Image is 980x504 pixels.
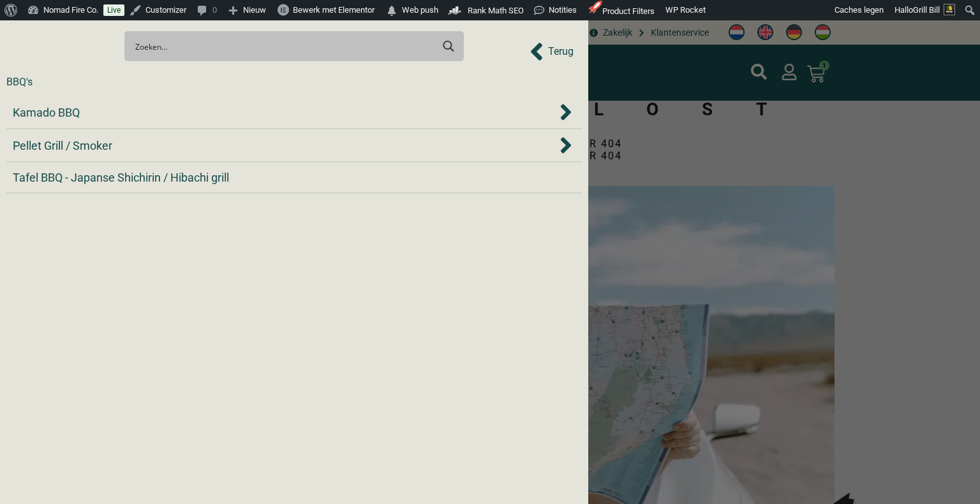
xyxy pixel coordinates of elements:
[944,4,955,15] img: Avatar of Grill Bill
[13,169,229,186] span: Tafel BBQ - Japanse Shichirin / Hibachi grill
[6,75,33,90] div: BBQ's
[13,103,575,122] div: Kamado BBQ
[13,137,112,154] span: Pellet Grill / Smoker
[13,137,557,154] a: Pellet Grill / Smoker
[468,6,524,15] span: Rank Math SEO
[385,2,398,20] span: 
[103,4,124,16] a: Live
[913,5,940,15] span: Grill Bill
[438,35,460,57] button: Search magnifier button
[293,5,375,15] span: Bewerk met Elementor
[13,169,575,186] a: Tafel BBQ - Japanse Shichirin / Hibachi grill
[135,34,432,58] input: Search input
[13,104,80,121] span: Kamado BBQ
[13,136,575,155] div: Pellet Grill / Smoker
[13,104,557,121] a: Kamado BBQ
[138,35,434,57] form: Search form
